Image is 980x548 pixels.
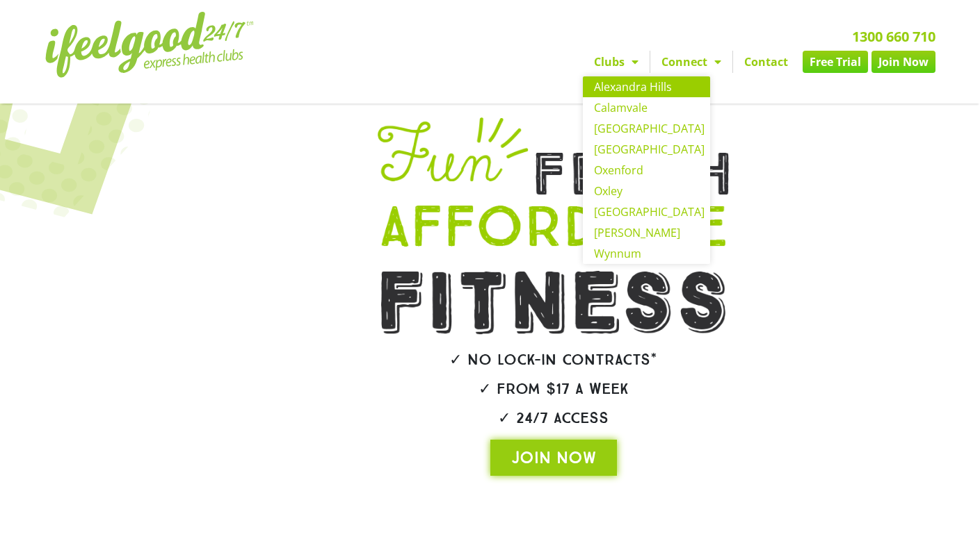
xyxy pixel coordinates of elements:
[339,352,769,367] h2: ✓ No lock-in contracts*
[650,51,732,73] a: Connect
[733,51,799,73] a: Contact
[511,447,596,469] span: JOIN NOW
[583,222,710,243] a: [PERSON_NAME]
[583,181,710,201] a: Oxley
[803,51,868,73] a: Free Trial
[490,440,617,476] a: JOIN NOW
[362,51,935,73] nav: Menu
[583,139,710,160] a: [GEOGRAPHIC_DATA]
[583,51,650,73] a: Clubs
[339,410,769,426] h2: ✓ 24/7 Access
[583,76,710,97] a: Alexandra Hills
[583,201,710,222] a: [GEOGRAPHIC_DATA]
[583,243,710,264] a: Wynnum
[339,381,769,397] h2: ✓ From $17 a week
[583,97,710,118] a: Calamvale
[583,118,710,139] a: [GEOGRAPHIC_DATA]
[852,27,935,46] a: 1300 660 710
[583,160,710,181] a: Oxenford
[871,51,935,73] a: Join Now
[583,76,710,264] ul: Clubs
